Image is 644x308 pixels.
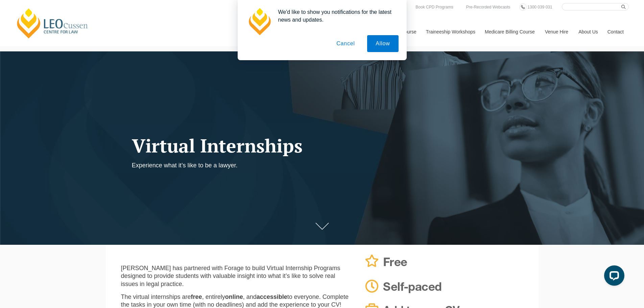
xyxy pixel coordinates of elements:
p: Experience what it’s like to be a lawyer. [132,162,398,169]
strong: free [191,293,202,300]
div: We'd like to show you notifications for the latest news and updates. [273,8,399,24]
strong: online [225,293,243,300]
h1: Virtual Internships [132,136,398,156]
button: Allow [367,35,398,52]
img: notification icon [246,8,273,35]
strong: accessible [257,293,287,300]
button: Cancel [328,35,363,52]
p: [PERSON_NAME] has partnered with Forage to build Virtual Internship Programs designed to provide ... [121,264,352,288]
iframe: LiveChat chat widget [599,263,627,291]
